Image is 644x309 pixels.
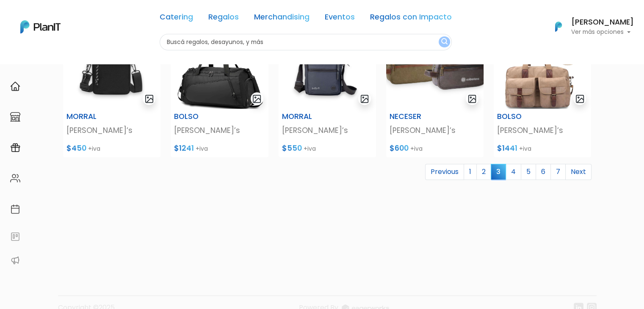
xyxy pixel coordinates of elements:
img: PlanIt Logo [549,17,568,36]
span: +iva [410,144,423,153]
img: Captura_de_pantalla_2025-09-30_102927.png [279,34,376,109]
a: gallery-light BOLSO [PERSON_NAME]’s $1441 +iva [489,34,596,157]
a: 1 [464,164,477,180]
img: calendar-87d922413cdce8b2cf7b7f5f62616a5cf9e4887200fb71536465627b3292af00.svg [10,204,20,214]
img: 10221_.jpg [494,34,591,109]
span: $450 [66,143,86,153]
h6: MORRAL [66,112,127,121]
img: gallery-light [467,94,477,104]
a: gallery-light MORRAL [PERSON_NAME]’s $550 +iva [274,34,381,157]
img: partners-52edf745621dab592f3b2c58e3bca9d71375a7ef29c3b500c9f145b62cc070d4.svg [10,255,20,265]
span: $1241 [174,143,194,153]
img: feedback-78b5a0c8f98aac82b08bfc38622c3050aee476f2c9584af64705fc4e61158814.svg [10,232,20,242]
a: 7 [550,164,566,180]
a: Merchandising [254,14,310,24]
a: 2 [476,164,491,180]
p: [PERSON_NAME]’s [282,125,373,136]
h6: [PERSON_NAME] [571,19,634,26]
p: [PERSON_NAME]’s [174,125,265,136]
p: [PERSON_NAME]’s [66,125,157,136]
a: Eventos [325,14,355,24]
img: people-662611757002400ad9ed0e3c099ab2801c6687ba6c219adb57efc949bc21e19d.svg [10,173,20,183]
a: 4 [506,164,521,180]
a: gallery-light BOLSO [PERSON_NAME]’s $1241 +iva [166,34,273,157]
button: PlanIt Logo [PERSON_NAME] Ver más opciones [544,16,634,38]
input: Buscá regalos, desayunos, y más [160,34,452,50]
img: gallery-light [575,94,585,104]
span: $550 [282,143,302,153]
img: gallery-light [360,94,370,104]
span: +iva [196,144,208,153]
a: Catering [160,14,193,24]
img: Captura_de_pantalla_2025-09-30_093843.png [386,34,484,109]
span: $600 [390,143,409,153]
a: Next [565,164,591,180]
p: [PERSON_NAME]’s [497,125,588,136]
img: marketplace-4ceaa7011d94191e9ded77b95e3339b90024bf715f7c57f8cf31f2d8c509eaba.svg [10,112,20,122]
h6: MORRAL [282,112,343,121]
h6: NECESER [390,112,450,121]
span: $1441 [497,143,517,153]
h6: BOLSO [497,112,558,121]
h6: BOLSO [174,112,235,121]
img: search_button-432b6d5273f82d61273b3651a40e1bd1b912527efae98b1b7a1b2c0702e16a8d.svg [441,38,448,46]
img: gallery-light [144,94,154,104]
p: [PERSON_NAME]’s [390,125,480,136]
img: gallery-light [252,94,262,104]
a: Regalos con Impacto [370,14,452,24]
span: +iva [304,144,316,153]
span: 3 [491,164,506,179]
img: home-e721727adea9d79c4d83392d1f703f7f8bce08238fde08b1acbfd93340b81755.svg [10,81,20,91]
a: Previous [425,164,464,180]
img: campaigns-02234683943229c281be62815700db0a1741e53638e28bf9629b52c665b00959.svg [10,143,20,153]
a: Regalos [208,14,239,24]
span: +iva [88,144,100,153]
span: +iva [519,144,531,153]
a: gallery-light NECESER [PERSON_NAME]’s $600 +iva [381,34,489,157]
a: 5 [521,164,536,180]
a: 6 [536,164,551,180]
img: PlanIt Logo [20,20,61,33]
img: 10950.jpg [171,34,268,109]
img: Captura_de_pantalla_2025-09-30_104107.png [63,34,160,109]
div: ¿Necesitás ayuda? [44,8,122,25]
p: Ver más opciones [571,29,634,35]
a: gallery-light MORRAL [PERSON_NAME]’s $450 +iva [58,34,166,157]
